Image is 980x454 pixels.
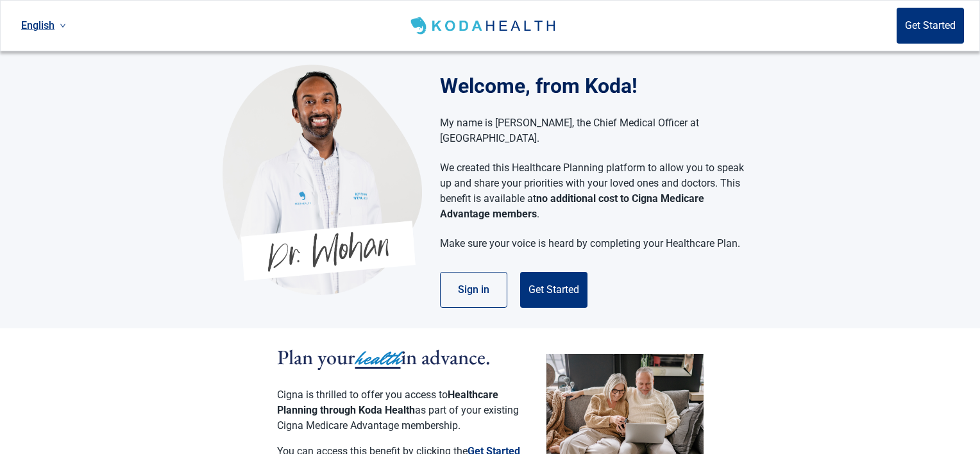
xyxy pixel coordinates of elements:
[440,272,507,308] button: Sign in
[440,192,704,220] strong: no additional cost to Cigna Medicare Advantage members
[897,8,964,44] button: Get Started
[440,71,757,101] h1: Welcome, from Koda!
[355,344,401,373] span: health
[60,22,66,29] span: down
[277,344,355,371] span: Plan your
[440,115,745,146] p: My name is [PERSON_NAME], the Chief Medical Officer at [GEOGRAPHIC_DATA].
[223,64,422,295] img: Koda Health
[408,15,560,36] img: Koda Health
[16,15,71,36] a: Current language: English
[277,389,448,401] span: Cigna is thrilled to offer you access to
[401,344,491,371] span: in advance.
[440,236,745,251] p: Make sure your voice is heard by completing your Healthcare Plan.
[520,272,587,308] button: Get Started
[440,160,745,222] p: We created this Healthcare Planning platform to allow you to speak up and share your priorities w...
